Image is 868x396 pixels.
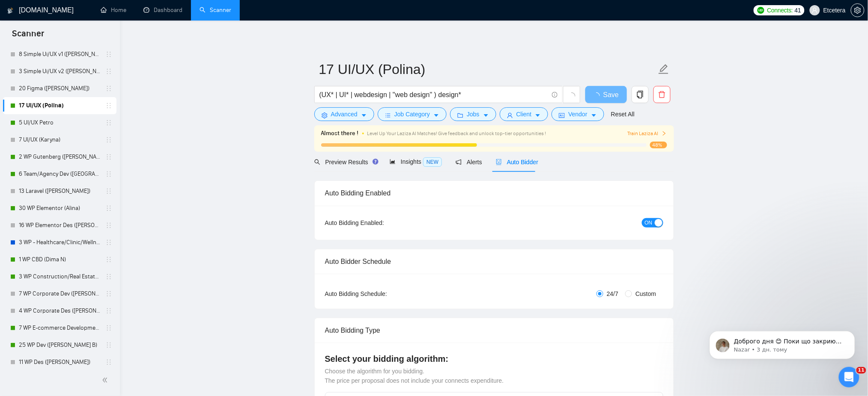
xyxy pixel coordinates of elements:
[483,112,489,118] span: caret-down
[385,112,391,118] span: bars
[603,89,619,100] span: Save
[105,256,112,263] span: holder
[552,92,558,98] span: info-circle
[516,109,532,119] span: Client
[450,107,496,121] button: folderJobscaret-down
[19,285,100,302] a: 7 WP Corporate Dev ([PERSON_NAME] B)
[19,131,100,148] a: 7 UI/UX (Karyna)
[467,109,480,119] span: Jobs
[456,159,462,165] span: notification
[19,354,100,371] a: 11 WP Des ([PERSON_NAME])
[795,6,801,15] span: 41
[19,97,100,114] a: 17 UI/UX (Polina)
[105,68,112,75] span: holder
[143,6,182,14] a: dashboardDashboard
[105,359,112,366] span: holder
[19,183,100,200] a: 13 Laravel ([PERSON_NAME])
[105,239,112,246] span: holder
[325,289,438,298] div: Auto Bidding Schedule:
[361,112,367,118] span: caret-down
[19,200,100,217] a: 30 WP Elementor (Alina)
[5,27,51,45] span: Scanner
[767,6,793,15] span: Connects:
[19,148,100,165] a: 2 WP Gutenberg ([PERSON_NAME] Br)
[105,51,112,58] span: holder
[19,302,100,319] a: 4 WP Corporate Des ([PERSON_NAME])
[19,80,100,97] a: 20 Figma ([PERSON_NAME])
[19,114,100,131] a: 5 UI/UX Petro
[856,367,866,374] span: 11
[105,205,112,212] span: holder
[105,222,112,229] span: holder
[456,159,482,165] span: Alerts
[105,342,112,349] span: holder
[319,89,548,100] input: Search Freelance Jobs...
[632,86,649,103] button: copy
[559,112,565,118] span: idcard
[19,319,100,337] a: 7 WP E-commerce Development ([PERSON_NAME] B)
[658,64,669,75] span: edit
[314,107,374,121] button: settingAdvancedcaret-down
[322,112,328,118] span: setting
[812,7,818,13] span: user
[758,7,764,14] img: upwork-logo.png
[593,92,603,99] span: loading
[321,129,359,138] span: Almost there !
[662,131,667,136] span: right
[535,112,541,118] span: caret-down
[325,353,663,365] h4: Select your bidding algorithm:
[105,154,112,160] span: holder
[105,102,112,109] span: holder
[697,313,868,373] iframe: Intercom notifications повідомлення
[331,109,358,119] span: Advanced
[496,159,502,165] span: robot
[325,368,504,384] span: Choose the algorithm for you bidding. The price per proposal does not include your connects expen...
[568,109,587,119] span: Vendor
[653,86,671,103] button: delete
[839,367,859,387] iframe: Intercom live chat
[433,112,439,118] span: caret-down
[325,318,663,343] div: Auto Bidding Type
[105,273,112,280] span: holder
[7,4,13,18] img: logo
[390,158,442,165] span: Insights
[552,107,604,121] button: idcardVendorcaret-down
[585,86,627,103] button: Save
[591,112,597,118] span: caret-down
[325,249,663,274] div: Auto Bidder Schedule
[19,63,100,80] a: 3 Simple Ui/UX v2 ([PERSON_NAME])
[645,218,653,228] span: ON
[603,289,622,298] span: 24/7
[105,119,112,126] span: holder
[627,130,667,138] button: Train Laziza AI
[507,112,513,118] span: user
[19,251,100,268] a: 1 WP CBD (Dima N)
[325,218,438,228] div: Auto Bidding Enabled:
[611,109,635,119] a: Reset All
[394,109,430,119] span: Job Category
[200,6,231,14] a: searchScanner
[378,107,447,121] button: barsJob Categorycaret-down
[101,6,126,14] a: homeHome
[851,7,865,14] a: setting
[105,188,112,195] span: holder
[105,171,112,177] span: holder
[632,91,648,98] span: copy
[105,136,112,143] span: holder
[105,290,112,297] span: holder
[367,130,546,136] span: Level Up Your Laziza AI Matches! Give feedback and unlock top-tier opportunities !
[319,59,656,80] input: Scanner name...
[851,3,865,17] button: setting
[19,165,100,183] a: 6 Team/Agency Dev ([GEOGRAPHIC_DATA])
[390,159,396,165] span: area-chart
[325,181,663,205] div: Auto Bidding Enabled
[372,158,379,165] div: Tooltip anchor
[105,85,112,92] span: holder
[650,142,667,148] span: 48%
[314,159,376,165] span: Preview Results
[632,289,659,298] span: Custom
